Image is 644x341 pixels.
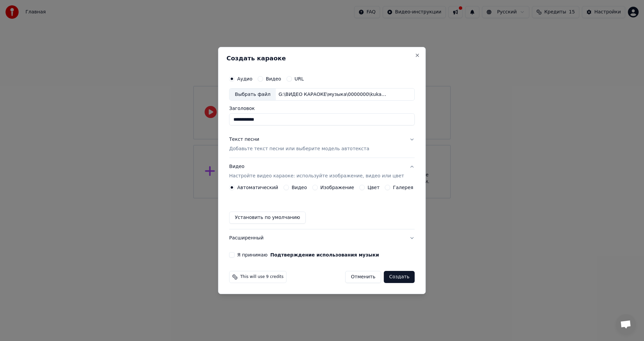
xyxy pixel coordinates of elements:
div: ВидеоНастройте видео караоке: используйте изображение, видео или цвет [229,185,415,229]
label: Цвет [368,185,380,190]
div: Текст песни [229,136,259,143]
button: ВидеоНастройте видео караоке: используйте изображение, видео или цвет [229,158,415,185]
button: Отменить [345,271,381,283]
label: Автоматический [237,185,278,190]
button: Установить по умолчанию [229,212,306,224]
p: Добавьте текст песни или выберите модель автотекста [229,146,369,153]
div: Выбрать файл [229,89,276,101]
button: Расширенный [229,229,415,247]
h2: Создать караоке [226,55,417,61]
p: Настройте видео караоке: используйте изображение, видео или цвет [229,173,404,179]
label: Аудио [237,76,252,81]
label: Заголовок [229,106,415,111]
label: Изображение [320,185,354,190]
button: Я принимаю [270,252,379,257]
label: Галерея [393,185,414,190]
div: G:\ВИДЕО КАРАОКЕ\музыка\0000000\kukarskaya_1.mp3 [276,91,390,98]
div: Видео [229,164,404,180]
button: Текст песниДобавьте текст песни или выберите модель автотекста [229,131,415,158]
label: Я принимаю [237,252,379,257]
label: URL [294,76,304,81]
label: Видео [266,76,281,81]
label: Видео [291,185,307,190]
span: This will use 9 credits [240,274,283,280]
button: Создать [384,271,415,283]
